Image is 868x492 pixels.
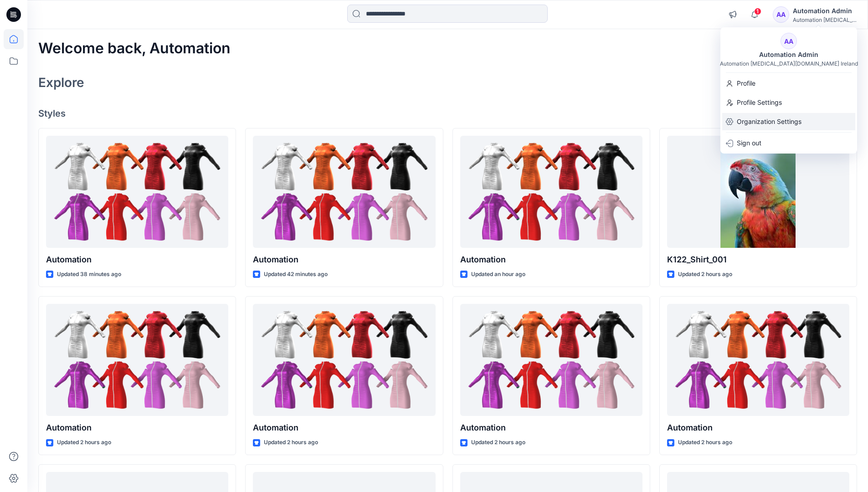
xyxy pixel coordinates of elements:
[667,304,849,416] a: Automation
[781,33,797,49] div: AA
[46,136,228,248] a: Automation
[720,60,858,67] div: Automation [MEDICAL_DATA][DOMAIN_NAME] Ireland
[253,253,435,266] p: Automation
[46,421,228,434] p: Automation
[471,438,525,447] p: Updated 2 hours ago
[678,270,732,279] p: Updated 2 hours ago
[57,270,121,279] p: Updated 38 minutes ago
[773,6,789,23] div: AA
[253,421,435,434] p: Automation
[253,136,435,248] a: Automation
[737,113,801,130] p: Organization Settings
[471,270,525,279] p: Updated an hour ago
[737,75,755,92] p: Profile
[460,253,642,266] p: Automation
[793,5,857,16] div: Automation Admin
[253,304,435,416] a: Automation
[264,438,318,447] p: Updated 2 hours ago
[46,253,228,266] p: Automation
[38,40,231,57] h2: Welcome back, Automation
[667,253,849,266] p: K122_Shirt_001
[38,108,857,119] h4: Styles
[460,421,642,434] p: Automation
[793,16,857,23] div: Automation [MEDICAL_DATA]...
[460,304,642,416] a: Automation
[667,136,849,248] a: K122_Shirt_001
[754,49,824,60] div: Automation Admin
[46,304,228,416] a: Automation
[737,134,761,152] p: Sign out
[264,270,328,279] p: Updated 42 minutes ago
[667,421,849,434] p: Automation
[720,113,857,130] a: Organization Settings
[720,94,857,111] a: Profile Settings
[678,438,732,447] p: Updated 2 hours ago
[38,75,84,90] h2: Explore
[460,136,642,248] a: Automation
[720,75,857,92] a: Profile
[737,94,782,111] p: Profile Settings
[57,438,111,447] p: Updated 2 hours ago
[754,8,761,15] span: 1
